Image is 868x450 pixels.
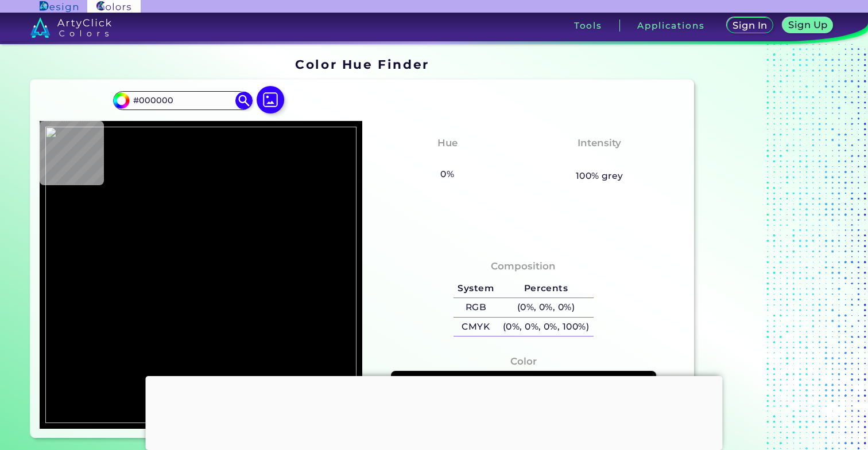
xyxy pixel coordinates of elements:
h5: Sign In [734,21,766,30]
img: icon search [235,92,253,109]
h4: Intensity [578,135,621,151]
h3: None [428,153,467,167]
h4: Composition [491,258,556,275]
iframe: Advertisement [146,376,723,447]
h5: Sign Up [790,21,826,29]
img: 693798e9-3345-4bd8-8c33-bc65cf71aa7c [45,127,356,423]
a: Sign Up [785,18,831,33]
h3: None [580,153,619,167]
h3: Applications [637,21,704,30]
h5: 0% [436,167,459,182]
input: type color.. [129,93,236,108]
h1: Color Hue Finder [295,56,429,73]
h5: 100% grey [576,169,623,183]
img: ArtyClick Design logo [40,1,78,12]
h5: (0%, 0%, 0%) [498,298,594,317]
a: Sign In [729,18,772,33]
h4: Hue [437,135,458,151]
h4: Color [510,353,537,370]
h5: System [454,279,498,298]
h5: RGB [454,298,498,317]
img: icon picture [257,86,284,114]
h5: Percents [498,279,594,298]
img: logo_artyclick_colors_white.svg [30,17,111,38]
h5: CMYK [454,318,498,336]
h5: (0%, 0%, 0%, 100%) [498,318,594,336]
h3: Tools [574,21,602,30]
